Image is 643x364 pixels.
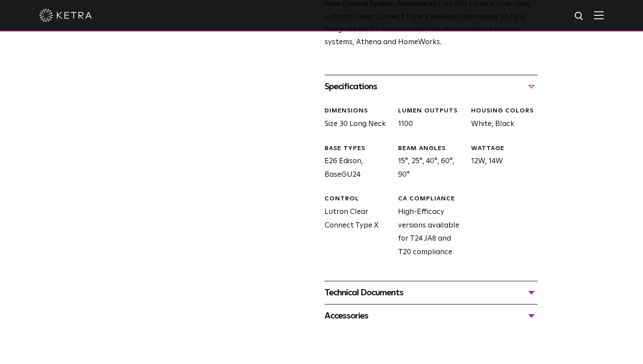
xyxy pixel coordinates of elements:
[325,80,538,94] div: Specifications
[471,107,538,115] div: HOUSING COLORS
[471,144,538,153] div: WATTAGE
[391,107,465,131] div: 1100
[398,107,465,115] div: LUMEN OUTPUTS
[325,144,391,153] div: BASE TYPES
[325,107,391,115] div: DIMENSIONS
[391,195,465,259] div: High-Efficacy versions available for T24 JA8 and T20 compliance
[574,11,585,22] img: search icon
[594,11,604,19] img: Hamburger%20Nav.svg
[398,195,465,203] div: CA COMPLIANCE
[398,144,465,153] div: BEAM ANGLES
[318,144,391,182] div: E26 Edison, BaseGU24
[325,309,538,323] div: Accessories
[325,195,391,203] div: CONTROL
[465,107,538,131] div: White, Black
[318,107,391,131] div: Size 30 Long Neck
[391,144,465,182] div: 15°, 25°, 40°, 60°, 90°
[318,195,391,259] div: Lutron Clear Connect Type X
[325,286,538,300] div: Technical Documents
[39,9,92,22] img: ketra-logo-2019-white
[465,144,538,182] div: 12W, 14W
